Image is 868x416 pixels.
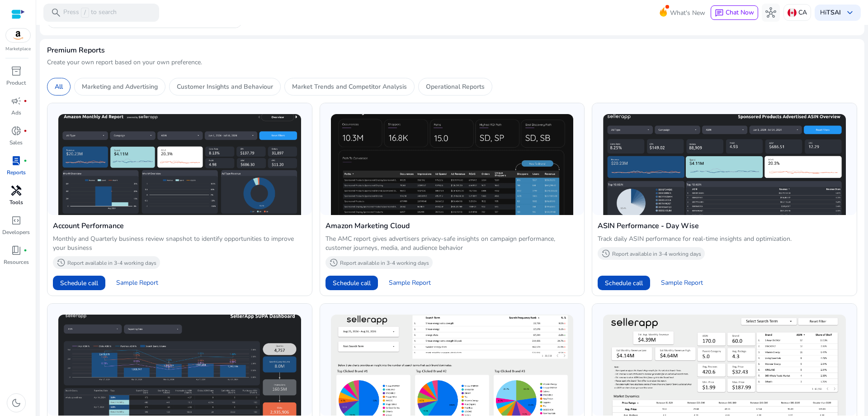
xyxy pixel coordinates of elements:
[711,5,758,20] button: chatChat Now
[55,82,63,91] p: All
[605,278,643,288] span: Schedule call
[53,276,105,290] button: Schedule call
[11,245,22,256] span: book_4
[426,82,485,91] p: Operational Reports
[53,220,307,231] h4: Account Performance
[654,276,710,290] button: Sample Report
[177,82,273,91] p: Customer Insights and Behaviour
[762,4,780,22] button: hub
[4,258,29,266] p: Resources
[24,159,27,163] span: fiber_manual_record
[6,29,30,42] img: amazon.svg
[5,46,31,53] p: Marketplace
[726,8,754,17] span: Chat Now
[24,99,27,103] span: fiber_manual_record
[11,125,22,136] span: donut_small
[598,276,650,290] button: Schedule call
[820,10,841,16] p: Hi
[11,397,22,408] span: dark_mode
[292,82,407,91] p: Market Trends and Competitor Analysis
[826,8,841,17] b: TSAI
[325,234,579,253] p: The AMC report gives advertisers privacy-safe insights on campaign performance, customer journeys...
[325,276,378,290] button: Schedule call
[116,278,158,287] span: Sample Report
[598,234,851,244] p: Track daily ASIN performance for real-time insights and optimization.
[53,234,307,253] p: Monthly and Quarterly business review snapshot to identify opportunities to improve your business
[11,155,22,166] span: lab_profile
[765,7,776,18] span: hub
[7,168,26,177] p: Reports
[24,129,27,133] span: fiber_manual_record
[11,185,22,196] span: handyman
[11,96,22,106] span: campaign
[51,7,61,18] span: search
[9,198,23,206] p: Tools
[798,5,807,20] p: CA
[47,46,105,55] h4: Premium Reports
[11,215,22,226] span: code_blocks
[11,109,21,117] p: Ads
[844,7,855,18] span: keyboard_arrow_down
[63,8,117,18] p: Press to search
[788,8,797,17] img: ca.svg
[598,220,851,231] h4: ASIN Performance - Day Wise
[325,220,579,231] h4: Amazon Marketing Cloud
[382,276,438,290] button: Sample Report
[389,278,431,287] span: Sample Report
[601,249,610,258] span: history_2
[47,58,857,67] p: Create your own report based on your own preference.
[11,66,22,77] span: inventory_2
[2,228,30,236] p: Developers
[333,278,371,288] span: Schedule call
[82,82,158,91] p: Marketing and Advertising
[9,139,23,147] p: Sales
[612,250,701,258] p: Report available in 3-4 working days
[715,9,724,18] span: chat
[81,8,89,18] span: /
[67,259,156,267] p: Report available in 3-4 working days
[60,278,98,288] span: Schedule call
[109,276,165,290] button: Sample Report
[340,259,429,267] p: Report available in 3-4 working days
[670,5,705,21] span: What's New
[57,258,66,267] span: history_2
[24,249,27,252] span: fiber_manual_record
[661,278,703,287] span: Sample Report
[6,79,26,87] p: Product
[329,258,338,267] span: history_2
